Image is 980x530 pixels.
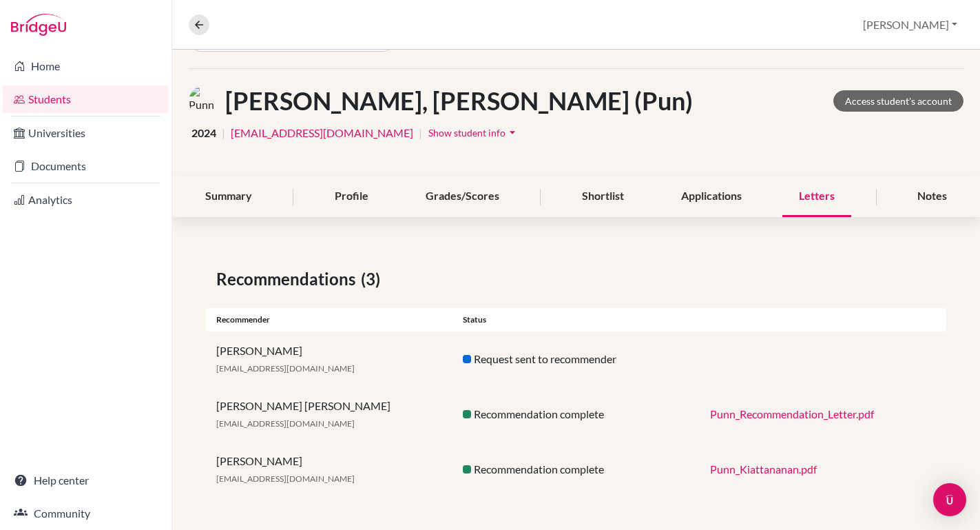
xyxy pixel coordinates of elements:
i: arrow_drop_down [505,125,519,139]
div: Letters [782,176,851,217]
div: Grades/Scores [409,176,516,217]
a: Analytics [3,186,169,214]
img: Punn (Pun) Kiattananan's avatar [189,85,220,116]
a: Universities [3,119,169,147]
a: Students [3,85,169,113]
div: Recommender [206,314,452,326]
span: [EMAIL_ADDRESS][DOMAIN_NAME] [216,473,355,484]
div: [PERSON_NAME] [PERSON_NAME] [206,398,452,431]
span: 2024 [191,125,216,141]
div: Recommendation complete [452,406,699,422]
span: [EMAIL_ADDRESS][DOMAIN_NAME] [216,418,355,429]
span: (3) [361,267,386,292]
div: [PERSON_NAME] [206,453,452,486]
button: [PERSON_NAME] [857,12,963,38]
img: Bridge-U [11,14,66,36]
a: Punn_Recommendation_Letter.pdf [710,407,874,420]
div: Profile [318,176,385,217]
div: Notes [901,176,963,217]
div: Shortlist [565,176,640,217]
a: Access student's account [833,90,963,112]
a: [EMAIL_ADDRESS][DOMAIN_NAME] [231,125,413,141]
div: Open Intercom Messenger [933,483,966,516]
span: | [222,125,225,141]
span: [EMAIL_ADDRESS][DOMAIN_NAME] [216,363,355,374]
a: Home [3,52,169,80]
a: Punn_Kiattananan.pdf [710,462,817,476]
div: Status [452,314,699,326]
h1: [PERSON_NAME], [PERSON_NAME] (Pun) [225,86,693,116]
a: Documents [3,152,169,180]
div: Summary [189,176,269,217]
a: Community [3,500,169,527]
span: Recommendations [216,267,361,292]
span: | [419,125,422,141]
span: Show student info [428,127,505,139]
a: Help center [3,467,169,494]
div: [PERSON_NAME] [206,343,452,376]
div: Recommendation complete [452,461,699,478]
div: Applications [665,176,758,217]
button: Show student infoarrow_drop_down [428,122,520,143]
div: Request sent to recommender [452,351,699,367]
